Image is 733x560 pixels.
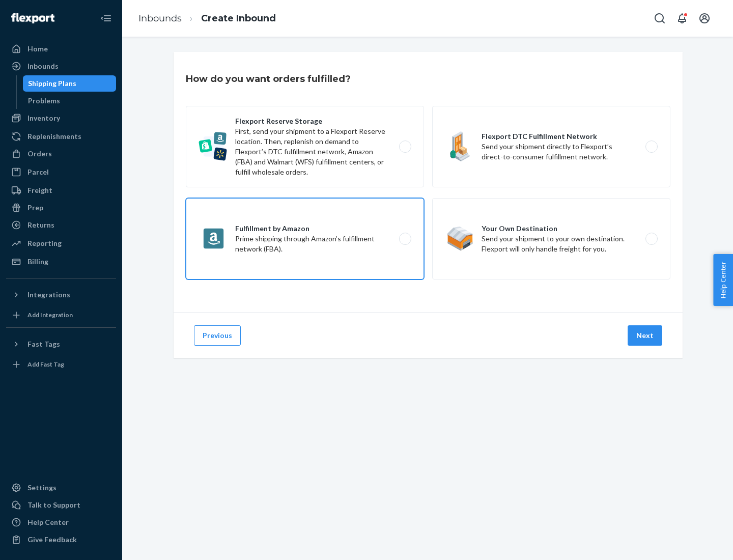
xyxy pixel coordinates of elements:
[6,200,116,216] a: Prep
[6,531,116,548] button: Give Feedback
[6,254,116,270] a: Billing
[27,500,80,510] div: Talk to Support
[27,238,62,248] div: Reporting
[6,497,116,513] a: Talk to Support
[11,13,54,23] img: Flexport logo
[713,254,733,306] button: Help Center
[27,517,69,527] div: Help Center
[6,146,116,162] a: Orders
[27,290,70,300] div: Integrations
[27,167,49,177] div: Parcel
[6,514,116,530] a: Help Center
[6,41,116,57] a: Home
[628,325,662,346] button: Next
[28,78,76,89] div: Shipping Plans
[27,185,52,195] div: Freight
[194,325,241,346] button: Previous
[6,480,116,496] a: Settings
[672,8,692,29] button: Open notifications
[650,8,670,29] button: Open Search Box
[23,75,117,92] a: Shipping Plans
[6,307,116,323] a: Add Integration
[27,44,48,54] div: Home
[27,220,54,230] div: Returns
[28,96,60,106] div: Problems
[6,128,116,145] a: Replenishments
[27,149,52,159] div: Orders
[27,203,43,213] div: Prep
[6,182,116,199] a: Freight
[6,235,116,251] a: Reporting
[130,4,284,34] ol: breadcrumbs
[27,257,48,267] div: Billing
[6,164,116,180] a: Parcel
[201,13,276,24] a: Create Inbound
[27,311,73,319] div: Add Integration
[6,58,116,74] a: Inbounds
[27,339,60,349] div: Fast Tags
[27,483,57,493] div: Settings
[23,93,117,109] a: Problems
[6,110,116,126] a: Inventory
[6,336,116,352] button: Fast Tags
[186,72,351,86] h3: How do you want orders fulfilled?
[27,61,59,71] div: Inbounds
[96,8,116,29] button: Close Navigation
[6,217,116,233] a: Returns
[6,287,116,303] button: Integrations
[138,13,182,24] a: Inbounds
[27,535,77,545] div: Give Feedback
[27,131,81,142] div: Replenishments
[694,8,715,29] button: Open account menu
[27,360,64,369] div: Add Fast Tag
[6,356,116,373] a: Add Fast Tag
[27,113,60,123] div: Inventory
